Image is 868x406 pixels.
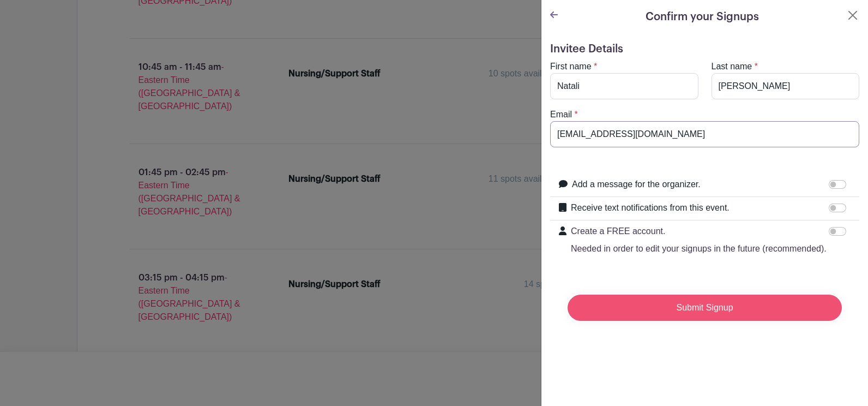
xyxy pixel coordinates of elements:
[571,201,730,214] label: Receive text notifications from this event.
[550,60,592,73] label: First name
[712,60,752,73] label: Last name
[571,225,827,238] p: Create a FREE account.
[571,242,827,255] p: Needed in order to edit your signups in the future (recommended).
[572,178,701,191] label: Add a message for the organizer.
[550,43,859,56] h5: Invitee Details
[846,9,859,22] button: Close
[568,295,842,321] input: Submit Signup
[646,9,759,25] h5: Confirm your Signups
[550,108,572,121] label: Email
